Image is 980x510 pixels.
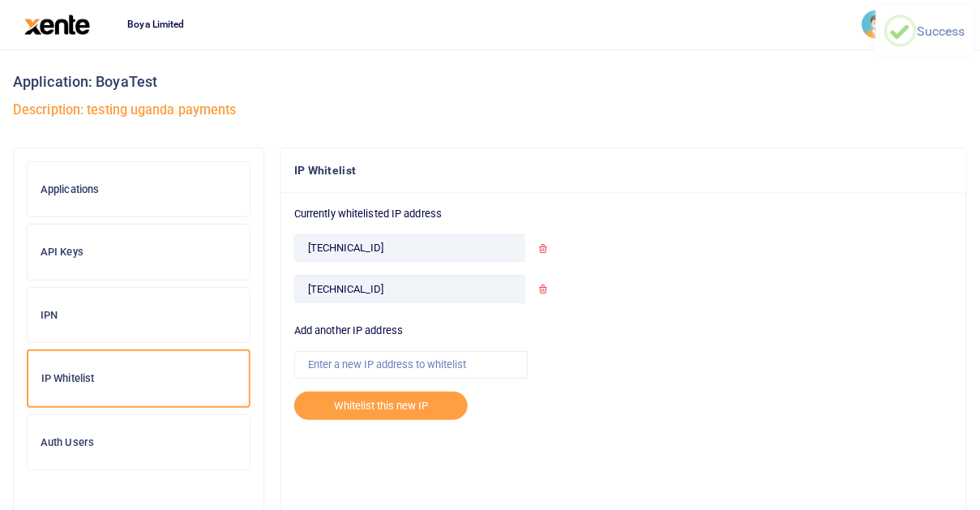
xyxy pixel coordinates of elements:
a: IP Whitelist [27,349,250,408]
h6: API Keys [41,246,237,259]
h4: IP Whitelist [294,161,953,179]
label: Currently whitelisted IP address [294,206,442,222]
h5: Description: testing uganda payments [13,102,967,118]
a: IPN [27,287,250,344]
img: logo-large [24,15,90,35]
h6: Auth Users [41,436,237,449]
h6: IP Whitelist [41,372,236,385]
a: logo-large logo-large [24,18,90,30]
a: API Keys [27,224,250,281]
h6: IPN [41,309,237,322]
input: Enter a new IP address to whitelist [294,351,528,379]
a: profile-user [PERSON_NAME] Boya UGX [862,10,967,39]
button: Whitelist this new IP [294,392,468,419]
div: Success [917,24,965,39]
span: Boya Limited [121,17,190,32]
h3: Application: BoyaTest [13,70,967,94]
a: Auth Users [27,414,250,471]
img: profile-user [862,10,891,39]
label: Add another IP address [294,323,403,339]
a: Applications [27,161,250,218]
h6: Applications [41,183,237,196]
